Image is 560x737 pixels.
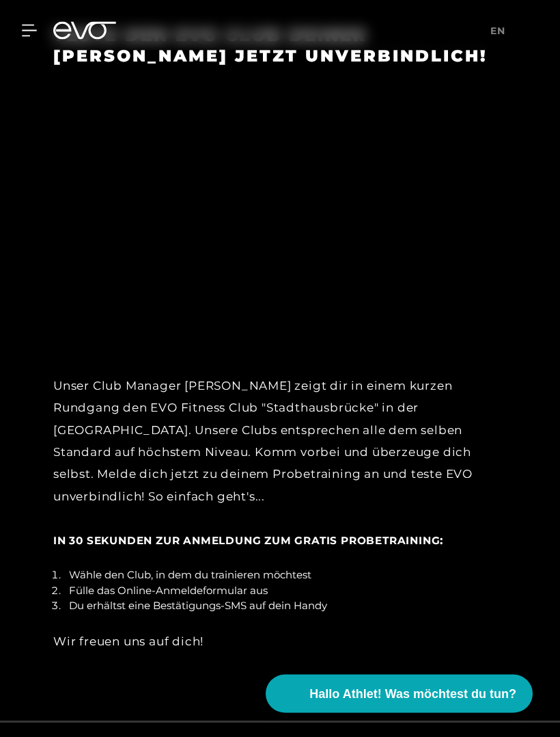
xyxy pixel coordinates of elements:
span: en [490,25,505,37]
span: In 30 Sekunden zur Anmeldung zum gratis Probetraining [53,535,440,548]
li: Wähle den Club, in dem du trainieren möchtest [64,568,507,584]
span: Hallo Athlet! Was möchtest du tun? [309,685,516,703]
li: Du erhältst eine Bestätigungs-SMS auf dein Handy [64,599,507,615]
a: en [490,23,514,39]
strong: : [53,534,443,548]
button: Hallo Athlet! Was möchtest du tun? [266,675,533,713]
li: Fülle das Online-Anmeldeformular aus [64,584,507,600]
a: In 30 Sekunden zur Anmeldung zum gratis Probetraining [53,534,440,548]
div: Unser Club Manager [PERSON_NAME] zeigt dir in einem kurzen Rundgang den EVO Fitness Club "Stadtha... [53,375,507,552]
div: Wir freuen uns auf dich! [53,631,507,653]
